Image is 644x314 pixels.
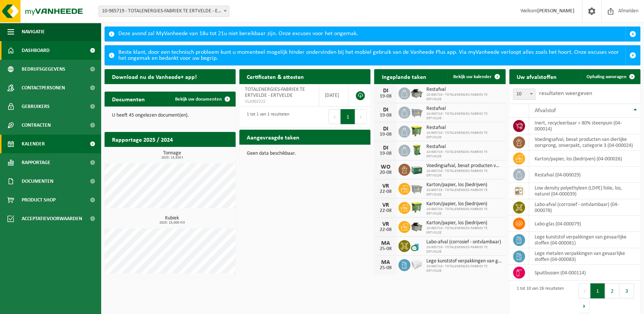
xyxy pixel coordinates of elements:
div: 20-08 [378,170,393,175]
td: [DATE] [319,84,349,107]
span: 10-985719 - TOTALENERGIES-FABRIEK TE ERTVELDE [426,264,501,273]
h2: Aangevraagde taken [239,130,307,144]
div: DI [378,145,393,151]
div: VR [378,221,393,227]
div: DI [378,88,393,94]
button: 1 [590,283,605,298]
img: WB-2500-GAL-GY-01 [410,182,423,194]
div: DI [378,126,393,132]
span: Restafval [426,106,501,112]
span: Karton/papier, los (bedrijven) [426,201,501,207]
div: MA [378,259,393,265]
span: Restafval [426,87,501,93]
img: LP-OT-00060-CU [410,239,423,252]
img: WB-5000-GAL-GY-01 [410,86,423,99]
img: PB-LB-0680-HPE-GN-01 [410,163,423,175]
a: Ophaling aanvragen [581,69,640,84]
span: 10-985719 - TOTALENERGIES-FABRIEK TE ERTVELDE [426,245,501,254]
button: Previous [329,109,340,124]
div: 25-08 [378,265,393,271]
img: WB-0240-HPE-GN-50 [410,144,423,156]
h2: Rapportage 2025 / 2024 [105,132,180,147]
span: Voedingsafval, bevat producten van dierlijke oorsprong, onverpakt, categorie 3 [426,163,501,169]
strong: [PERSON_NAME] [537,8,575,14]
p: U heeft 45 ongelezen document(en). [112,113,228,118]
span: Documenten [22,172,53,191]
div: 1 tot 10 van 26 resultaten [513,283,564,314]
label: resultaten weergeven [539,90,592,96]
h2: Documenten [105,92,152,106]
div: 19-08 [378,151,393,156]
div: 1 tot 1 van 1 resultaten [243,108,289,125]
span: 10-985719 - TOTALENERGIES-FABRIEK TE ERTVELDE [426,131,501,140]
h2: Download nu de Vanheede+ app! [105,69,204,84]
div: 22-08 [378,227,393,233]
a: Bekijk rapportage [180,147,235,161]
div: WO [378,164,393,170]
a: Bekijk uw kalender [447,69,505,84]
span: Lege kunststof verpakkingen van gevaarlijke stoffen [426,258,501,264]
td: lege kunststof verpakkingen van gevaarlijke stoffen (04-000081) [529,232,640,248]
div: 19-08 [378,132,393,137]
img: WB-1100-HPE-GN-50 [410,124,423,137]
td: labo-afval (corrosief - ontvlambaar) (04-000078) [529,199,640,216]
td: inert, recycleerbaar > 80% steenpuin (04-000014) [529,118,640,134]
span: Navigatie [22,22,45,41]
span: 10 [513,89,535,99]
td: low density polyethyleen (LDPE) folie, los, naturel (04-000039) [529,183,640,199]
div: 22-08 [378,189,393,194]
span: 10-985719 - TOTALENERGIES-FABRIEK TE ERTVELDE [426,207,501,216]
div: 19-08 [378,94,393,99]
p: Geen data beschikbaar. [247,151,363,156]
span: Ophaling aanvragen [587,74,626,79]
span: Gebruikers [22,97,50,116]
td: karton/papier, los (bedrijven) (04-000026) [529,151,640,167]
span: Bedrijfsgegevens [22,60,65,78]
img: WB-1100-HPE-GN-50 [410,201,423,213]
div: Beste klant, door een technisch probleem kunt u momenteel mogelijk hinder ondervinden bij het mob... [118,46,625,65]
div: VR [378,183,393,189]
button: Previous [578,283,590,298]
div: 25-08 [378,246,393,252]
h2: Ingeplande taken [374,69,433,84]
span: Acceptatievoorwaarden [22,209,82,228]
div: DI [378,107,393,113]
span: 10-985719 - TOTALENERGIES-FABRIEK TE ERTVELDE [426,150,501,159]
span: 2025: 15,000 m3 [108,221,236,225]
h3: Tonnage [108,151,236,160]
span: Afvalstof [535,108,556,114]
td: restafval (04-000029) [529,167,640,183]
button: 3 [619,283,634,298]
img: WB-5000-GAL-GY-01 [410,220,423,233]
h3: Kubiek [108,216,236,225]
span: Restafval [426,144,501,150]
img: PB-LB-0680-HPE-GY-02 [410,258,423,271]
span: Labo-afval (corrosief - ontvlambaar) [426,239,501,245]
span: Product Shop [22,191,56,209]
span: Contracten [22,116,51,135]
span: 10 [513,89,535,100]
button: Next [578,298,590,313]
td: lege metalen verpakkingen van gevaarlijke stoffen (04-000083) [529,248,640,265]
button: 1 [340,109,355,124]
span: 10-985719 - TOTALENERGIES-FABRIEK TE ERTVELDE [426,188,501,197]
td: spuitbussen (04-000114) [529,265,640,281]
div: 22-08 [378,208,393,213]
span: TOTALENERGIES-FABRIEK TE ERTVELDE - ERTVELDE [245,87,305,98]
span: VLA902215 [245,99,313,105]
span: 10-985719 - TOTALENERGIES-FABRIEK TE ERTVELDE - ERTVELDE [99,6,229,16]
span: Dashboard [22,41,50,60]
span: Bekijk uw documenten [175,97,222,102]
span: 10-985719 - TOTALENERGIES-FABRIEK TE ERTVELDE [426,226,501,235]
a: Bekijk uw documenten [169,92,235,107]
span: 10-985719 - TOTALENERGIES-FABRIEK TE ERTVELDE - ERTVELDE [99,6,229,17]
img: WB-2500-GAL-GY-01 [410,105,423,118]
h2: Certificaten & attesten [239,69,311,84]
div: 19-08 [378,113,393,118]
td: labo-glas (04-000079) [529,216,640,232]
span: Karton/papier, los (bedrijven) [426,220,501,226]
span: Karton/papier, los (bedrijven) [426,182,501,188]
span: 10-985719 - TOTALENERGIES-FABRIEK TE ERTVELDE [426,93,501,102]
span: Bekijk uw kalender [453,74,492,79]
span: 10-985719 - TOTALENERGIES-FABRIEK TE ERTVELDE [426,112,501,121]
